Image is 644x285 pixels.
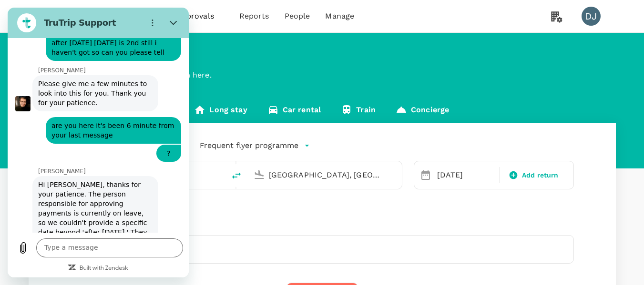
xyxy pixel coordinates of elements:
[239,10,269,22] span: Reports
[6,231,25,250] button: Upload file
[184,100,257,123] a: Long stay
[135,6,154,25] button: Options menu
[72,258,121,264] a: Built with Zendesk: Visit the Zendesk website in a new tab
[31,59,181,67] p: [PERSON_NAME]
[27,168,149,281] span: Hi [PERSON_NAME], thanks for your patience. The person responsible for approving payments is curr...
[29,69,616,81] p: Planning a business trip? Get started from here.
[71,220,574,231] div: Travellers
[257,100,331,123] a: Car rental
[200,140,298,151] p: Frequent flyer programme
[151,137,172,154] span: ?
[29,6,80,27] img: TruTrip logo
[331,100,386,123] a: Train
[582,7,601,26] div: DJ
[395,174,397,176] button: Open
[29,52,616,69] div: Welcome back , Dino .
[8,8,189,277] iframe: Messaging window
[218,174,220,176] button: Open
[200,140,310,151] button: Frequent flyer programme
[40,109,172,136] span: are you here it's been 6 minute from your last message
[176,10,224,22] span: Approvals
[325,10,354,22] span: Manage
[36,10,132,21] h2: TruTrip Support
[386,100,459,123] a: Concierge
[522,170,559,180] span: Add return
[31,160,181,167] p: [PERSON_NAME]
[269,167,382,182] input: Going to
[433,166,498,185] div: [DATE]
[285,10,310,22] span: People
[225,164,248,187] button: delete
[27,68,149,104] span: Please give me a few minutes to look into this for you. Thank you for your patience.
[156,6,175,25] button: Close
